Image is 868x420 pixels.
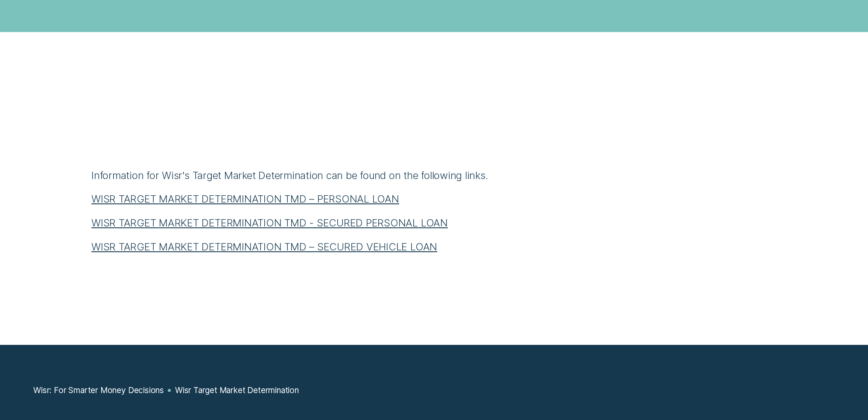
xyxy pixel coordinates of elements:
[91,217,448,229] a: WISR TARGET MARKET DETERMINATION TMD - SECURED PERSONAL LOAN
[33,385,164,396] a: Wisr: For Smarter Money Decisions
[91,193,399,205] a: WISR TARGET MARKET DETERMINATION TMD – PERSONAL LOAN
[175,385,299,396] a: Wisr Target Market Determination
[91,241,437,253] a: WISR TARGET MARKET DETERMINATION TMD – SECURED VEHICLE LOAN
[91,169,777,182] p: Information for Wisr's Target Market Determination can be found on the following links.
